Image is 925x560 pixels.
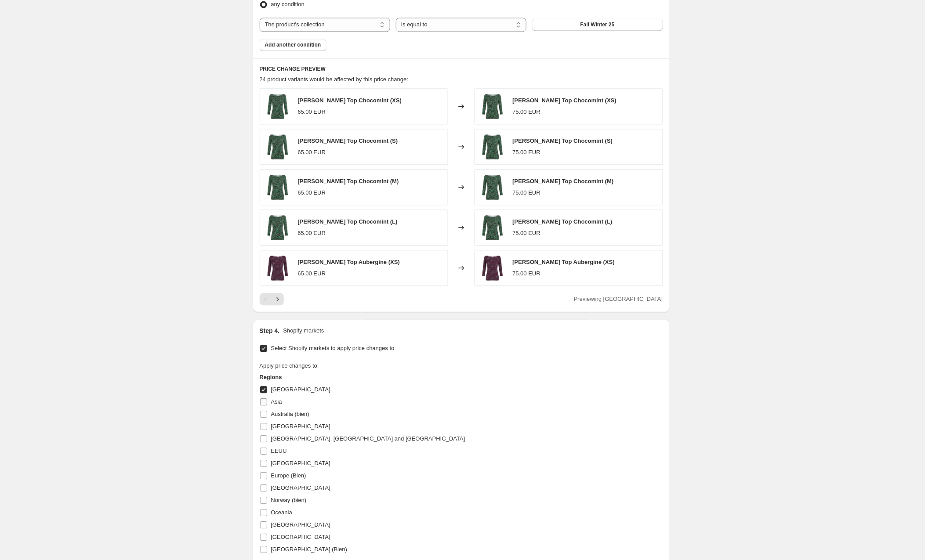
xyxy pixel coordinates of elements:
[271,345,395,351] span: Select Shopify markets to apply price changes to
[532,18,663,31] button: Fall Winter 25
[298,137,398,144] span: [PERSON_NAME] Top Chocomint (S)
[271,484,330,491] span: [GEOGRAPHIC_DATA]
[298,218,398,225] span: [PERSON_NAME] Top Chocomint (L)
[513,218,613,225] span: [PERSON_NAME] Top Chocomint (L)
[479,134,506,160] img: ROMUALDA-10_d06e003b-31d5-471e-94a7-047b562c2b79_80x.png
[260,362,319,369] span: Apply price changes to:
[513,108,541,116] div: 75.00 EUR
[271,386,330,393] span: [GEOGRAPHIC_DATA]
[479,255,506,281] img: ROMUALDA-9_6a7a7da8-78c2-4b4a-a6f5-6c5aa4307cbf_80x.png
[580,21,615,28] span: Fall Winter 25
[271,435,465,442] span: [GEOGRAPHIC_DATA], [GEOGRAPHIC_DATA] and [GEOGRAPHIC_DATA]
[265,255,291,281] img: ROMUALDA-9_6a7a7da8-78c2-4b4a-a6f5-6c5aa4307cbf_80x.png
[271,497,307,503] span: Norway (bien)
[260,76,409,83] span: 24 product variants would be affected by this price change:
[271,534,330,540] span: [GEOGRAPHIC_DATA]
[298,229,326,238] div: 65.00 EUR
[513,148,541,157] div: 75.00 EUR
[513,269,541,278] div: 75.00 EUR
[298,178,399,184] span: [PERSON_NAME] Top Chocomint (M)
[513,188,541,197] div: 75.00 EUR
[272,293,284,305] button: Next
[271,411,309,417] span: Australia (bien)
[265,41,321,48] span: Add another condition
[265,93,291,119] img: ROMUALDA-10_d06e003b-31d5-471e-94a7-047b562c2b79_80x.png
[513,178,614,184] span: [PERSON_NAME] Top Chocomint (M)
[271,546,348,553] span: [GEOGRAPHIC_DATA] (Bien)
[271,448,287,454] span: EEUU
[479,214,506,241] img: ROMUALDA-10_d06e003b-31d5-471e-94a7-047b562c2b79_80x.png
[298,108,326,116] div: 65.00 EUR
[298,148,326,157] div: 65.00 EUR
[260,293,284,305] nav: Pagination
[479,174,506,200] img: ROMUALDA-10_d06e003b-31d5-471e-94a7-047b562c2b79_80x.png
[479,93,506,119] img: ROMUALDA-10_d06e003b-31d5-471e-94a7-047b562c2b79_80x.png
[260,326,280,335] h2: Step 4.
[260,39,326,51] button: Add another condition
[271,521,330,528] span: [GEOGRAPHIC_DATA]
[271,472,306,479] span: Europe (Bien)
[271,398,282,405] span: Asia
[283,326,324,335] p: Shopify markets
[574,296,663,302] span: Previewing [GEOGRAPHIC_DATA]
[271,460,330,466] span: [GEOGRAPHIC_DATA]
[265,174,291,200] img: ROMUALDA-10_d06e003b-31d5-471e-94a7-047b562c2b79_80x.png
[513,137,613,144] span: [PERSON_NAME] Top Chocomint (S)
[513,259,615,265] span: [PERSON_NAME] Top Aubergine (XS)
[260,65,663,72] h6: PRICE CHANGE PREVIEW
[513,229,541,238] div: 75.00 EUR
[260,373,465,382] h3: Regions
[265,134,291,160] img: ROMUALDA-10_d06e003b-31d5-471e-94a7-047b562c2b79_80x.png
[298,259,400,265] span: [PERSON_NAME] Top Aubergine (XS)
[271,509,292,516] span: Oceania
[271,1,305,7] span: any condition
[298,188,326,197] div: 65.00 EUR
[513,97,617,104] span: [PERSON_NAME] Top Chocomint (XS)
[265,214,291,241] img: ROMUALDA-10_d06e003b-31d5-471e-94a7-047b562c2b79_80x.png
[298,97,402,104] span: [PERSON_NAME] Top Chocomint (XS)
[271,423,330,430] span: [GEOGRAPHIC_DATA]
[298,269,326,278] div: 65.00 EUR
